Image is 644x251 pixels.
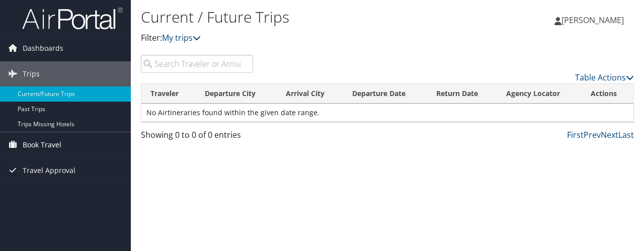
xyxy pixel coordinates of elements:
th: Traveler: activate to sort column ascending [141,84,196,104]
a: My trips [162,32,201,43]
a: Next [601,129,618,140]
td: No Airtineraries found within the given date range. [141,104,633,122]
a: [PERSON_NAME] [554,5,634,35]
span: [PERSON_NAME] [561,15,624,26]
p: Filter: [141,32,469,45]
th: Agency Locator: activate to sort column ascending [497,84,582,104]
h1: Current / Future Trips [141,7,469,28]
span: Book Travel [23,132,61,157]
a: First [567,129,584,140]
a: Prev [584,129,601,140]
th: Departure Date: activate to sort column descending [343,84,427,104]
span: Dashboards [23,36,63,61]
img: airportal-logo.png [22,7,123,30]
a: Last [618,129,634,140]
span: Travel Approval [23,158,75,183]
th: Return Date: activate to sort column ascending [427,84,498,104]
input: Search Traveler or Arrival City [141,55,253,73]
a: Table Actions [575,72,634,83]
th: Arrival City: activate to sort column ascending [277,84,344,104]
th: Actions [582,84,633,104]
th: Departure City: activate to sort column ascending [196,84,277,104]
div: Showing 0 to 0 of 0 entries [141,129,253,146]
span: Trips [23,61,40,87]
